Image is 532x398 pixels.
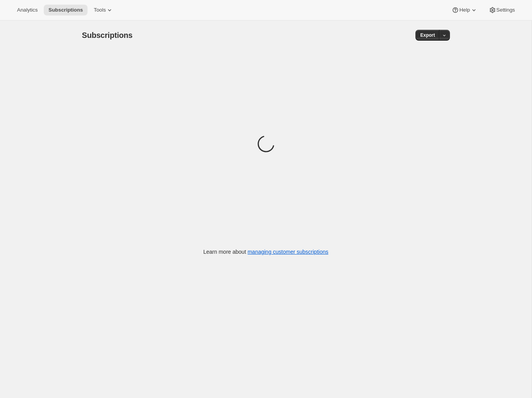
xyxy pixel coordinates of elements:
[89,5,118,15] button: Tools
[496,7,515,13] span: Settings
[94,7,106,13] span: Tools
[48,7,83,13] span: Subscriptions
[459,7,470,13] span: Help
[12,5,42,15] button: Analytics
[44,5,88,15] button: Subscriptions
[420,32,435,38] span: Export
[203,248,328,256] p: Learn more about
[17,7,38,13] span: Analytics
[415,30,439,41] button: Export
[247,249,328,255] a: managing customer subscriptions
[447,5,482,15] button: Help
[82,31,133,39] span: Subscriptions
[484,5,520,15] button: Settings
